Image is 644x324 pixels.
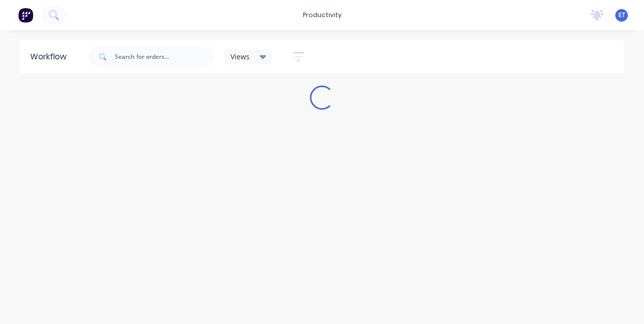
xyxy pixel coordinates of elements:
span: Views [230,51,250,62]
div: productivity [298,8,347,23]
div: Workflow [30,51,71,63]
img: Factory [18,8,33,23]
span: ET [618,11,625,20]
input: Search for orders... [115,47,214,67]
